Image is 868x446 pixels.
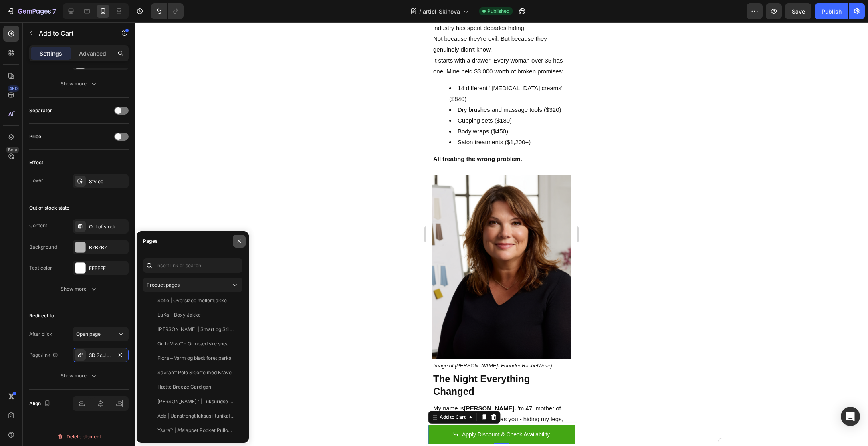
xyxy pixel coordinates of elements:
div: Sofie | Oversized mellemjakke [157,297,227,304]
input: Insert link or search [143,258,242,273]
button: Delete element [29,430,129,443]
div: Pages [143,238,158,245]
div: Page/link [29,351,59,359]
span: / [419,7,421,16]
div: Redirect to [29,312,54,319]
div: Out of stock [89,223,127,230]
button: Show more [29,77,129,91]
div: Open Intercom Messenger [841,407,860,426]
button: Show more [29,282,129,296]
div: Beta [6,147,19,153]
div: Show more [61,285,98,293]
li: Body wraps ($450) [23,103,143,114]
p: Add to Cart [39,28,107,38]
button: Show more [29,369,129,383]
div: Flora – Varm og blødt foret parka [157,355,232,362]
div: Text color [29,264,52,272]
i: Image of [PERSON_NAME]- Founder RachelWear) [7,340,126,346]
div: Hover [29,177,43,184]
h2: The Night Everything Changed [6,349,144,376]
button: Open page [73,327,129,341]
div: [PERSON_NAME]™ | Luksuriøse støvler med komfort og stil – hele [PERSON_NAME] [157,398,234,405]
div: Ysara™ | Afslappet Pocket Pullover [157,427,234,434]
div: Out of stock state [29,204,69,212]
strong: [PERSON_NAME]. [38,382,90,389]
strong: All treating the wrong problem. [7,133,96,140]
div: 450 [8,85,19,92]
div: Publish [822,7,842,16]
p: Advanced [79,49,106,58]
div: Align [29,398,52,409]
div: [PERSON_NAME] | Smart og Stilfuld Skjorte [157,326,234,333]
span: Save [792,8,805,15]
div: Savran™ Polo Skjorte med Krave [157,369,232,376]
div: Delete element [57,432,101,442]
div: Styled [89,178,127,185]
p: My name is I'm 47, mother of two, and until [DATE], I was you - hiding my legs, avoiding pools, g... [7,380,143,424]
iframe: Design area [426,22,577,446]
li: Dry brushes and massage tools ($320) [23,82,143,93]
p: Settings [40,49,62,58]
button: Save [785,3,811,19]
div: B7B7B7 [89,244,127,251]
p: Not because they're evil. But because they genuinely didn't know. [7,11,143,32]
p: It starts with a drawer. Every woman over 35 has one. Mine held $3,000 worth of broken promises: [7,32,143,54]
div: After click [29,331,52,338]
div: Effect [29,159,43,166]
div: LuKa - Boxy Jakke [157,311,201,319]
img: image_demo.jpg [6,152,144,337]
div: Show more [61,372,98,380]
button: 7 [3,3,60,19]
li: Cupping sets ($180) [23,93,143,103]
li: 14 different "[MEDICAL_DATA] creams" ($840) [23,60,143,82]
div: 3D Sculpting Anti [MEDICAL_DATA] Leggings [89,352,112,359]
div: Hætte Breeze Cardigan [157,383,211,391]
span: articl_Skinova [423,7,460,16]
button: Publish [815,3,848,19]
div: Show more [61,80,98,88]
span: Published [487,8,509,15]
p: 7 [52,6,56,16]
div: Background [29,244,57,251]
li: Salon treatments ($1,200+) [23,114,143,125]
div: Price [29,133,41,140]
div: Ada | Uanstrengt luksus i tunikaform [157,412,234,420]
div: FFFFFF [89,265,127,272]
span: Product pages [147,282,180,288]
div: Separator [29,107,52,114]
div: Undo/Redo [151,3,184,19]
div: OrthoViva™ – Ortopædiske sneakers til kvinder [157,340,234,347]
button: Product pages [143,278,242,292]
div: Content [29,222,47,229]
span: Open page [76,331,101,337]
